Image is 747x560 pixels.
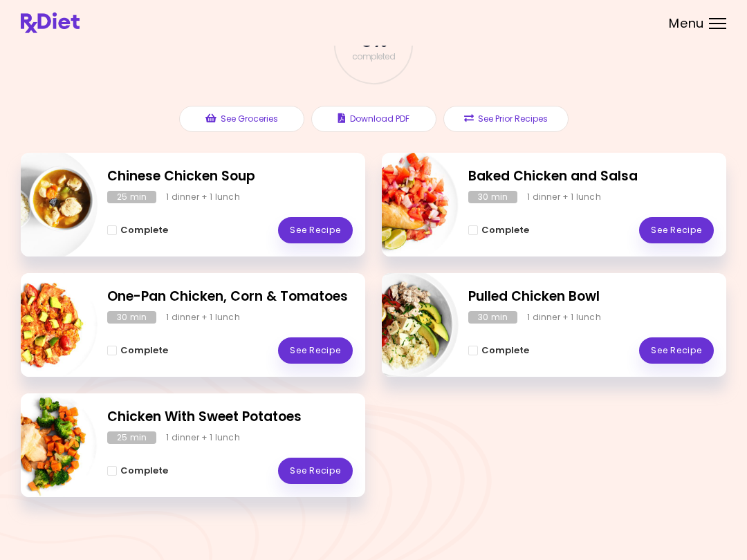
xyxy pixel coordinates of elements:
button: Complete - Pulled Chicken Bowl [468,342,529,359]
button: Complete - One-Pan Chicken, Corn & Tomatoes [107,342,168,359]
button: Complete - Chicken With Sweet Potatoes [107,463,168,479]
h2: Chinese Chicken Soup [107,167,353,187]
button: Complete - Baked Chicken and Salsa [468,222,529,239]
h2: Pulled Chicken Bowl [468,287,714,307]
h2: One-Pan Chicken, Corn & Tomatoes [107,287,353,307]
div: 1 dinner + 1 lunch [527,311,601,324]
img: Info - Baked Chicken and Salsa [344,147,459,262]
button: See Groceries [179,106,304,132]
div: 30 min [468,191,517,203]
a: See Recipe - Pulled Chicken Bowl [639,337,714,364]
div: 30 min [468,311,517,324]
a: See Recipe - One-Pan Chicken, Corn & Tomatoes [278,337,353,364]
img: Info - Pulled Chicken Bowl [344,268,459,382]
h2: Baked Chicken and Salsa [468,167,714,187]
h2: Chicken With Sweet Potatoes [107,407,353,427]
div: 25 min [107,431,156,444]
div: 1 dinner + 1 lunch [166,431,240,444]
span: Menu [669,17,704,30]
div: 1 dinner + 1 lunch [166,191,240,203]
div: 25 min [107,191,156,203]
a: See Recipe - Chinese Chicken Soup [278,217,353,243]
div: 30 min [107,311,156,324]
div: 1 dinner + 1 lunch [166,311,240,324]
span: Complete [120,465,168,476]
a: See Recipe - Chicken With Sweet Potatoes [278,458,353,484]
span: Complete [481,345,529,356]
button: Complete - Chinese Chicken Soup [107,222,168,239]
span: Complete [120,345,168,356]
span: Complete [481,225,529,236]
a: See Recipe - Baked Chicken and Salsa [639,217,714,243]
img: RxDiet [21,12,80,33]
span: Complete [120,225,168,236]
button: Download PDF [311,106,436,132]
button: See Prior Recipes [443,106,569,132]
div: 1 dinner + 1 lunch [527,191,601,203]
span: completed [352,53,396,61]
